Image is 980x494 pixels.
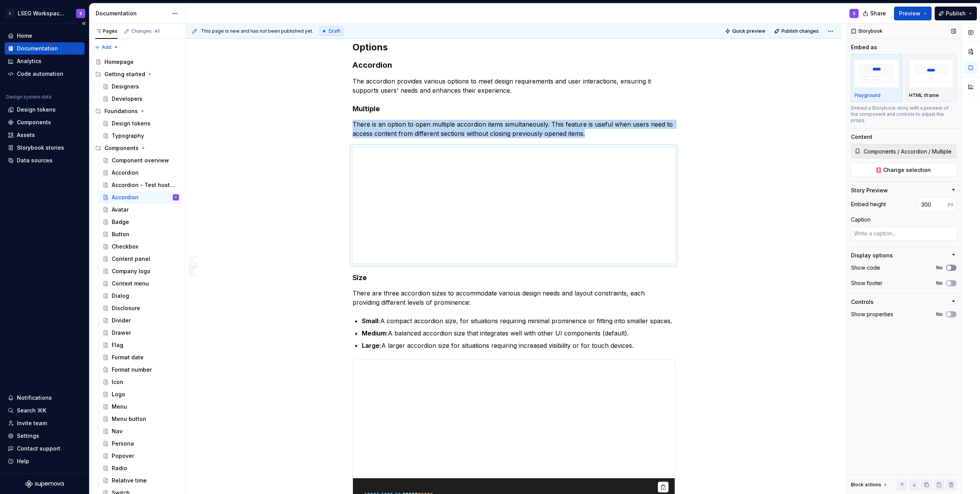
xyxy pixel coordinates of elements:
div: Analytics [17,57,41,65]
p: A balanced accordion size that integrates well with other UI components (default). [362,329,675,338]
svg: Supernova Logo [25,480,64,488]
div: Disclosure [112,304,140,312]
div: Storybook stories [17,144,64,152]
a: AccordionS [99,191,182,204]
div: Embed height [851,200,886,208]
label: No [936,265,943,271]
div: S [853,10,856,17]
a: Company logo [99,265,182,277]
a: Menu button [99,413,182,425]
h2: Options [353,41,675,53]
a: Design tokens [99,117,182,130]
a: Button [99,228,182,240]
div: Notifications [17,394,52,402]
div: Company logo [112,267,151,275]
div: Components [92,142,182,154]
div: Design system data [6,94,51,100]
div: Changes [131,28,161,34]
span: Add [102,44,111,50]
div: Documentation [96,10,168,17]
a: Relative time [99,474,182,487]
a: Flag [99,339,182,351]
div: Dialog [112,292,129,300]
div: Homepage [104,58,134,66]
div: S [79,10,82,17]
div: Getting started [92,68,182,80]
a: Content panel [99,253,182,265]
div: Show footer [851,279,882,287]
div: Invite team [17,419,47,427]
a: Settings [5,430,84,442]
button: Change selection [851,163,957,177]
h3: Accordion [353,60,675,70]
div: Getting started [104,70,145,78]
button: Controls [851,298,957,306]
button: Publish changes [772,26,822,37]
p: The accordion provides various options to meet design requirements and user interactions, ensurin... [353,77,675,95]
button: Help [5,455,84,467]
a: Accordion - Test hosting storybook [99,179,182,191]
div: Badge [112,218,129,226]
div: Accordion - Test hosting storybook [112,181,175,189]
div: Checkbox [112,243,138,250]
a: Accordion [99,167,182,179]
a: Home [5,30,84,42]
a: Storybook stories [5,142,84,154]
button: Add [92,42,121,53]
div: Show code [851,264,880,272]
div: Embed a Storybook story with a preview of the component and controls to adjust the props. [851,105,957,123]
a: Analytics [5,55,84,67]
a: Design tokens [5,103,84,116]
div: Flag [112,341,123,349]
p: There are three accordion sizes to accommodate various design needs and layout constraints, each ... [353,289,675,307]
div: LSEG Workspace Design System [18,10,67,17]
strong: Medium: [362,329,388,337]
a: Data sources [5,154,84,167]
a: Component overview [99,154,182,167]
div: Component overview [112,157,169,164]
div: Menu button [112,415,146,423]
span: Change selection [883,166,931,174]
p: px [948,201,954,207]
button: Share [859,7,891,20]
div: Drawer [112,329,131,337]
div: Components [104,144,139,152]
a: Typography [99,130,182,142]
a: Nav [99,425,182,437]
a: Badge [99,216,182,228]
h4: Size [353,273,675,282]
img: placeholder [909,59,954,87]
button: Contact support [5,442,84,455]
span: Publish [946,10,966,17]
p: A larger accordion size for situations requiring increased visibility or for touch devices. [362,341,675,350]
p: Playground [854,92,881,98]
div: Pages [95,28,118,34]
div: Content [851,133,872,141]
div: L [5,9,15,18]
span: This page is new and has not been published yet. [201,28,313,34]
div: Nav [112,427,122,435]
div: Popover [112,452,134,460]
div: Logo [112,391,125,398]
input: Auto [918,197,948,211]
a: Logo [99,388,182,401]
button: Story Preview [851,187,957,194]
div: Design tokens [17,106,56,113]
div: Components [17,118,51,126]
div: Help [17,457,29,465]
a: Homepage [92,56,182,68]
div: Accordion [112,194,139,201]
button: Notifications [5,392,84,404]
strong: Small: [362,317,380,325]
a: Popover [99,450,182,462]
button: Display options [851,252,957,259]
a: Developers [99,93,182,105]
div: Block actions [851,479,888,490]
div: Content panel [112,255,150,263]
a: Divider [99,314,182,327]
div: Format date [112,354,144,361]
a: Designers [99,80,182,93]
div: S [175,194,177,201]
div: Data sources [17,157,53,164]
p: There is an option to open multiple accordion items simultaneously. This feature is useful when u... [353,120,675,138]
